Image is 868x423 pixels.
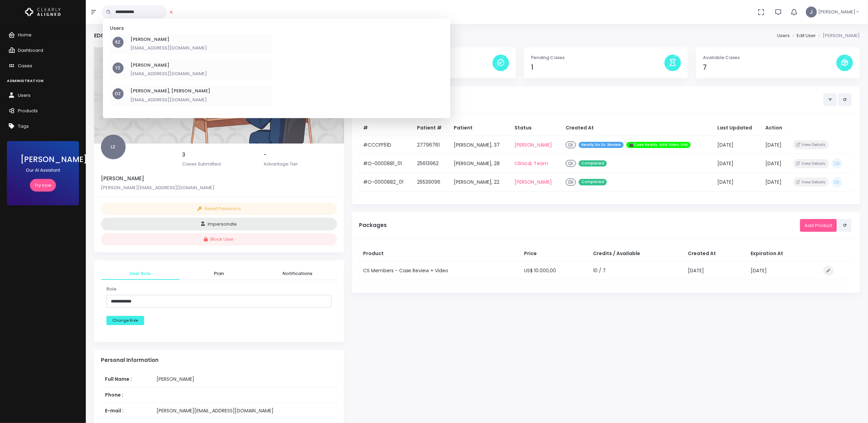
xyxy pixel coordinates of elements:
td: CS Members - Case Review + Video [359,261,520,280]
p: Our AI Assistant [21,167,65,174]
a: [PERSON_NAME] [514,141,552,148]
p: Cases Submitted [182,161,255,168]
span: Notifications [264,270,331,277]
td: [PERSON_NAME][EMAIL_ADDRESS][DOMAIN_NAME] [152,403,337,419]
td: [PERSON_NAME] [152,371,337,387]
h5: [PERSON_NAME] [101,175,337,182]
span: Completed [579,179,607,185]
h4: 7 [703,64,836,71]
h6: [PERSON_NAME], [PERSON_NAME] [130,88,210,94]
button: Change Role [106,316,144,325]
td: [DATE] [713,154,761,173]
td: #O-0000881_01 [359,154,413,173]
span: [PERSON_NAME] [818,9,855,15]
th: # [359,120,413,136]
th: Credits / Available [589,246,684,262]
td: 25613962 [413,154,450,173]
p: Available Cases [703,54,836,61]
td: [PERSON_NAME], 28 [450,154,510,173]
h5: - [264,152,337,158]
th: Action [761,120,789,136]
h4: 1 [531,64,664,71]
td: [DATE] [713,173,761,191]
li: [PERSON_NAME] [816,32,860,39]
td: 25539096 [413,173,450,191]
div: scrollable content [106,25,448,111]
td: [DATE] [713,136,761,154]
p: Pending Cases [531,54,664,61]
button: Block User [101,233,337,246]
h6: [PERSON_NAME] [130,62,207,68]
span: 🎬Case Ready. Add Video Link [626,142,691,148]
h4: Personal Information [101,357,337,363]
td: [PERSON_NAME], 22 [450,173,510,191]
a: Clinical, Team [514,160,548,167]
td: [DATE] [761,173,789,191]
h5: Users [110,25,273,31]
p: [EMAIL_ADDRESS][DOMAIN_NAME] [130,96,210,103]
th: Expiration At [747,246,817,262]
p: [EMAIL_ADDRESS][DOMAIN_NAME] [130,45,207,52]
a: Users [777,32,790,39]
span: J [806,7,817,18]
button: View Details [793,159,829,168]
th: Product [359,246,520,262]
a: Edit User [797,32,816,39]
div: YZ [113,62,124,73]
span: LZ [101,135,126,159]
th: Created At [684,246,747,262]
th: Phone : [101,387,152,403]
th: Price [520,246,589,262]
h6: [PERSON_NAME] [130,37,207,42]
p: [EMAIL_ADDRESS][DOMAIN_NAME] [130,70,207,77]
th: Created At [562,120,713,136]
label: Role [106,286,116,293]
img: Logo Horizontal [25,5,61,19]
span: User Role [106,270,174,277]
span: Tags [18,123,29,129]
h5: Packages [359,222,800,228]
td: US$ 10.000,00 [520,261,589,280]
p: Advantage Tier [264,161,337,168]
td: 10 / 7 [589,261,684,280]
span: Products [18,107,38,114]
h4: Edit User [94,32,120,39]
td: [DATE] [761,136,789,154]
td: [DATE] [747,261,817,280]
h3: [PERSON_NAME] [21,155,65,164]
span: Cases [18,62,32,69]
th: E-mail : [101,403,152,419]
span: Home [18,32,32,38]
span: Completed [579,160,607,167]
td: [DATE] [684,261,747,280]
th: Full Name : [101,371,152,387]
th: Last Updated [713,120,761,136]
th: Patient [450,120,510,136]
th: Status [510,120,562,136]
button: View Details [793,140,829,149]
td: #CCCFF51D [359,136,413,154]
th: Patient # [413,120,450,136]
span: Users [18,92,31,99]
div: DZ [113,88,124,99]
a: Add Product [800,219,837,232]
h5: Cases [359,97,823,103]
a: Try now [30,179,56,192]
button: Reset Password [101,203,337,215]
span: Plan [185,270,253,277]
span: Ready for Dr. Review [579,142,624,148]
span: Dashboard [18,47,43,54]
p: [PERSON_NAME][EMAIL_ADDRESS][DOMAIN_NAME] [101,184,337,191]
td: #O-0000882_01 [359,173,413,191]
td: [PERSON_NAME], 37 [450,136,510,154]
button: View Details [793,178,829,187]
h5: 3 [182,152,255,158]
button: Impersonate [101,218,337,230]
a: [PERSON_NAME] [514,179,552,185]
td: 27796761 [413,136,450,154]
div: RZ [113,37,124,48]
td: [DATE] [761,154,789,173]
